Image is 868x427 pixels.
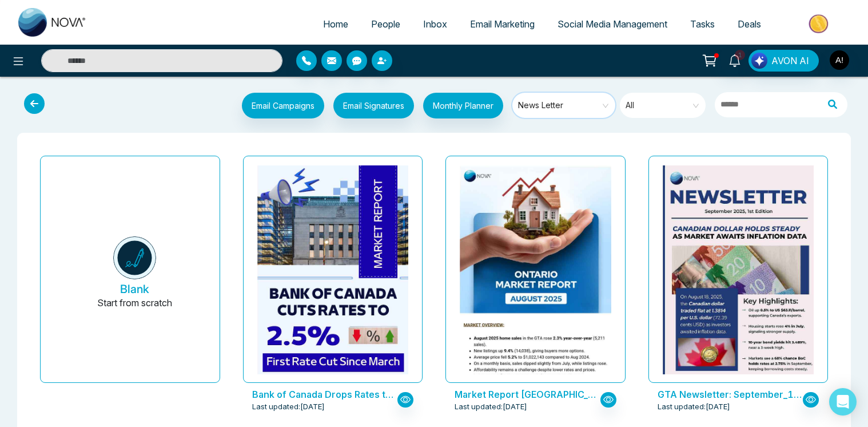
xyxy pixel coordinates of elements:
span: Email Marketing [470,18,535,30]
img: Market-place.gif [778,11,861,37]
button: BlankStart from scratch [59,165,210,382]
span: Last updated: [DATE] [658,401,730,413]
a: Email Campaigns [233,99,324,110]
a: 1 [721,50,748,70]
img: User Avatar [830,50,849,70]
p: Start from scratch [97,296,172,323]
span: AVON AI [771,54,809,68]
button: AVON AI [748,50,819,72]
h5: Blank [120,282,149,296]
span: Inbox [423,18,447,30]
a: People [360,13,412,35]
div: Open Intercom Messenger [829,388,857,416]
button: Email Campaigns [242,93,324,118]
span: 1 [735,50,745,60]
img: Nova CRM Logo [18,8,87,37]
p: Market Report Ontario - August 2025 [455,388,600,401]
span: People [371,18,400,30]
span: Social Media Management [558,18,667,30]
span: Tasks [690,18,715,30]
button: Monthly Planner [423,93,503,118]
span: Last updated: [DATE] [252,401,325,413]
span: Deals [738,18,761,30]
a: Inbox [412,13,459,35]
p: GTA Newsletter: September_1st Edition [658,388,803,401]
img: novacrm [113,236,156,279]
a: Monthly Planner [414,93,503,121]
a: Email Signatures [324,93,414,121]
a: Email Marketing [459,13,546,35]
a: Tasks [679,13,726,35]
img: Lead Flow [751,53,767,69]
p: Bank of Canada Drops Rates to 2.5% - Sep 17, 2025 [252,388,397,401]
span: News Letter [518,97,611,114]
span: All [626,97,702,114]
a: Home [312,13,360,35]
a: Social Media Management [546,13,679,35]
a: Deals [726,13,773,35]
span: Last updated: [DATE] [455,401,527,413]
button: Email Signatures [333,93,414,118]
span: Home [323,18,348,30]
